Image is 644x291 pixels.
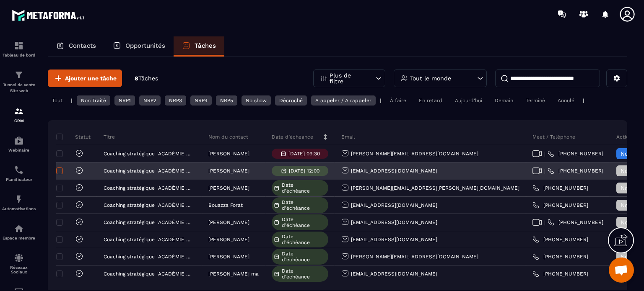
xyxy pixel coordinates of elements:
p: Coaching stratégique "ACADÉMIE RÉSURGENCE" [104,202,193,208]
a: social-networksocial-networkRéseaux Sociaux [2,247,36,281]
p: Bouazza Forat [208,202,243,208]
p: Plus de filtre [330,72,366,84]
p: | [583,98,584,103]
span: Date d’échéance [282,251,326,263]
img: automations [14,224,24,234]
span: Date d’échéance [282,199,326,211]
p: Webinaire [2,148,36,152]
span: Date d’échéance [282,234,326,245]
a: [PHONE_NUMBER] [548,167,603,174]
p: Tableau de bord [2,53,36,57]
div: Demain [491,95,517,106]
span: Date d’échéance [282,216,326,228]
div: Non Traité [77,95,110,106]
p: Coaching stratégique "ACADÉMIE RÉSURGENCE" [104,219,193,225]
div: Ouvrir le chat [609,258,634,283]
span: | [544,151,545,157]
p: Tout le monde [410,75,451,81]
a: automationsautomationsWebinaire [2,129,36,159]
p: [PERSON_NAME] [208,185,249,191]
a: schedulerschedulerPlanificateur [2,159,36,188]
p: Tunnel de vente Site web [2,82,36,94]
img: formation [14,70,24,80]
p: Statut [58,134,91,140]
p: Espace membre [2,236,36,240]
div: Terminé [522,95,549,106]
img: automations [14,194,24,204]
p: CRM [2,118,36,123]
p: Titre [104,134,115,140]
p: Contacts [69,42,96,49]
p: [PERSON_NAME] [208,151,249,157]
a: [PHONE_NUMBER] [532,253,588,260]
img: automations [14,136,24,146]
span: | [544,219,545,226]
div: NRP3 [165,95,186,106]
p: Date d’échéance [272,134,313,140]
p: | [380,98,382,103]
button: Ajouter une tâche [48,70,122,87]
a: [PHONE_NUMBER] [532,185,588,191]
div: À faire [386,95,410,106]
span: Ajouter une tâche [65,74,117,82]
div: Décroché [275,95,307,106]
p: Nom du contact [208,134,248,140]
a: Tâches [174,36,224,57]
div: A appeler / A rappeler [311,95,376,106]
span: Date d’échéance [282,268,326,280]
div: NRP5 [216,95,237,106]
div: Aujourd'hui [451,95,486,106]
a: [PHONE_NUMBER] [532,202,588,209]
p: Coaching stratégique "ACADÉMIE RÉSURGENCE" [104,151,193,157]
span: Date d’échéance [282,182,326,194]
img: logo [12,8,87,23]
p: Planificateur [2,177,36,182]
p: [PERSON_NAME] [208,168,249,174]
img: social-network [14,253,24,263]
p: Tâches [195,42,216,49]
p: Coaching stratégique "ACADÉMIE RÉSURGENCE" [104,254,193,260]
p: [DATE] 09:30 [288,151,320,157]
span: | [544,168,545,174]
p: Coaching stratégique "ACADÉMIE RÉSURGENCE" [104,237,193,242]
p: Coaching stratégique "ACADÉMIE RÉSURGENCE" [104,168,193,174]
p: Coaching stratégique "ACADÉMIE RÉSURGENCE" [104,185,193,191]
p: [PERSON_NAME] [208,254,249,260]
p: Réseaux Sociaux [2,265,36,274]
a: automationsautomationsAutomatisations [2,188,36,217]
img: formation [14,106,24,116]
img: scheduler [14,165,24,175]
a: [PHONE_NUMBER] [548,219,603,226]
p: [PERSON_NAME] ma [208,271,259,277]
a: formationformationTableau de bord [2,34,36,64]
div: NRP1 [114,95,135,106]
a: formationformationCRM [2,100,36,129]
a: [PHONE_NUMBER] [532,270,588,277]
p: [DATE] 12:00 [289,168,319,174]
div: Annulé [553,95,579,106]
div: NRP4 [190,95,212,106]
p: [PERSON_NAME] [208,219,249,225]
div: En retard [415,95,447,106]
div: NRP2 [139,95,161,106]
p: Automatisations [2,206,36,211]
a: Contacts [48,36,104,57]
div: Tout [48,95,67,106]
p: 8 [135,75,158,82]
div: No show [241,95,271,106]
p: Coaching stratégique "ACADÉMIE RÉSURGENCE" [104,271,193,277]
p: Opportunités [125,42,165,49]
img: formation [14,41,24,51]
a: automationsautomationsEspace membre [2,217,36,247]
p: Action [616,134,632,140]
p: Meet / Téléphone [532,134,575,140]
p: | [71,98,73,103]
a: formationformationTunnel de vente Site web [2,64,36,100]
p: Email [341,134,355,140]
a: [PHONE_NUMBER] [548,150,603,157]
a: [PHONE_NUMBER] [532,236,588,243]
p: [PERSON_NAME] [208,237,249,242]
span: Tâches [138,75,158,82]
a: Opportunités [104,36,174,57]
